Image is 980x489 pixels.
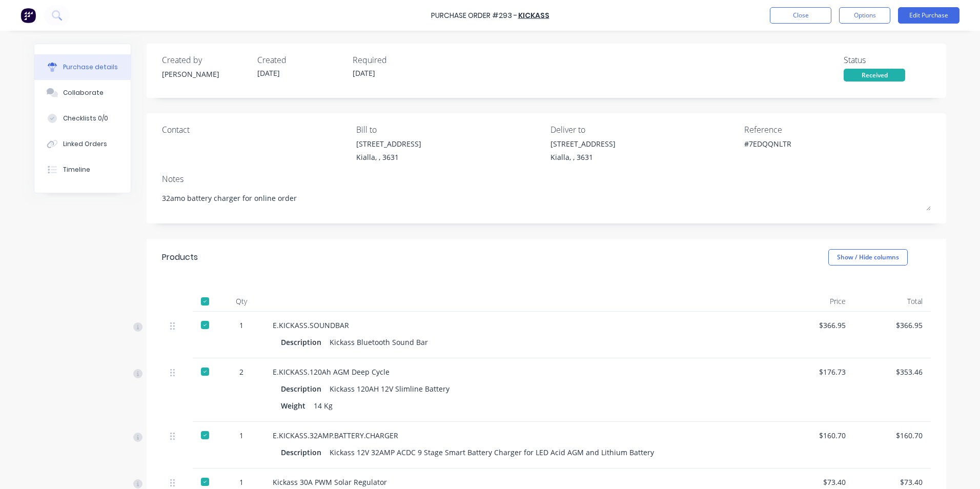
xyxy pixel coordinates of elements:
[34,54,131,80] button: Purchase details
[828,249,908,266] button: Show / Hide columns
[34,131,131,157] button: Linked Orders
[744,138,872,161] textarea: #7EDQQNLTR
[63,63,118,72] div: Purchase details
[227,320,256,331] div: 1
[218,291,264,312] div: Qty
[431,10,517,21] div: Purchase Order #293 -
[162,251,198,263] div: Products
[744,124,931,136] div: Reference
[162,124,349,136] div: Contact
[63,88,104,97] div: Collaborate
[162,173,931,185] div: Notes
[785,477,846,487] div: $73.40
[550,138,616,149] div: [STREET_ADDRESS]
[770,7,831,24] button: Close
[273,366,769,377] div: E.KICKASS.120Ah AGM Deep Cycle
[785,320,846,331] div: $366.95
[844,69,905,81] div: Received
[785,366,846,377] div: $176.73
[281,335,330,350] div: Description
[785,430,846,441] div: $160.70
[63,114,108,123] div: Checklists 0/0
[162,69,249,79] div: [PERSON_NAME]
[21,8,36,23] img: Factory
[356,138,421,149] div: [STREET_ADDRESS]
[281,381,330,396] div: Description
[34,106,131,131] button: Checklists 0/0
[862,477,923,487] div: $73.40
[63,139,107,149] div: Linked Orders
[34,157,131,182] button: Timeline
[162,54,249,66] div: Created by
[227,430,256,441] div: 1
[330,381,450,396] div: Kickass 120AH 12V Slimline Battery
[330,445,654,460] div: Kickass 12V 32AMP ACDC 9 Stage Smart Battery Charger for LED Acid AGM and Lithium Battery
[273,430,769,441] div: E.KICKASS.32AMP.BATTERY.CHARGER
[862,366,923,377] div: $353.46
[273,477,769,487] div: Kickass 30A PWM Solar Regulator
[854,291,931,312] div: Total
[839,7,890,24] button: Options
[862,430,923,441] div: $160.70
[162,188,931,211] textarea: 32amo battery charger for online order
[898,7,959,24] button: Edit Purchase
[63,165,90,174] div: Timeline
[314,398,333,413] div: 14 Kg
[257,54,344,66] div: Created
[273,320,769,331] div: E.KICKASS.SOUNDBAR
[227,477,256,487] div: 1
[353,54,440,66] div: Required
[518,10,549,21] a: Kickass
[777,291,854,312] div: Price
[550,152,616,162] div: Kialla, , 3631
[281,398,314,413] div: Weight
[227,366,256,377] div: 2
[356,152,421,162] div: Kialla, , 3631
[330,335,428,350] div: Kickass Bluetooth Sound Bar
[356,124,543,136] div: Bill to
[844,54,931,66] div: Status
[550,124,737,136] div: Deliver to
[862,320,923,331] div: $366.95
[281,445,330,460] div: Description
[34,80,131,106] button: Collaborate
